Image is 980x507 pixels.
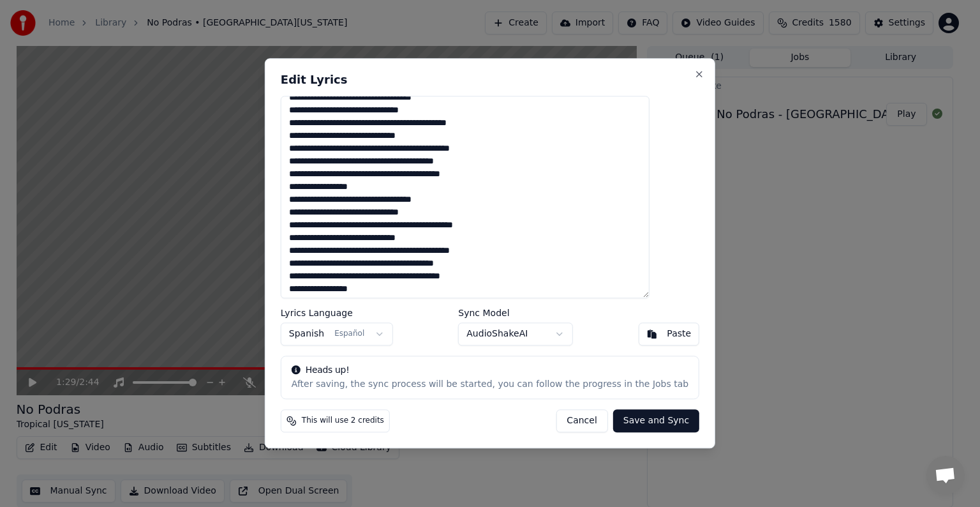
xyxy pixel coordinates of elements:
[281,74,699,86] h2: Edit Lyrics
[292,365,688,377] div: Heads up!
[302,416,384,427] span: This will use 2 credits
[638,323,699,346] button: Paste
[292,379,688,391] div: After saving, the sync process will be started, you can follow the progress in the Jobs tab
[613,410,699,433] button: Save and Sync
[281,309,393,318] label: Lyrics Language
[458,309,573,318] label: Sync Model
[556,410,607,433] button: Cancel
[667,328,691,341] div: Paste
